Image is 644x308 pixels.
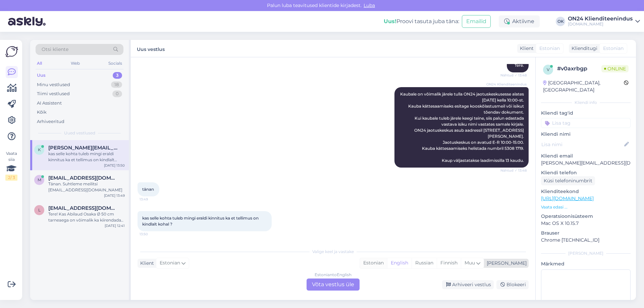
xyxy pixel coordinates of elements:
div: 2 / 3 [5,175,17,181]
span: tänan [142,187,154,192]
div: Kliendi info [541,100,631,106]
b: Uus! [384,18,396,24]
div: Klienditugi [569,45,597,52]
p: Märkmed [541,260,631,267]
div: Aktiivne [499,15,540,27]
div: AI Assistent [37,100,62,107]
div: [PERSON_NAME] [484,260,527,267]
div: Kõik [37,109,47,116]
div: Web [69,59,81,68]
p: Chrome [TECHNICAL_ID] [541,237,631,244]
span: Luba [362,2,377,8]
div: Estonian [360,258,387,268]
span: l [38,207,41,212]
div: # v0axrbgp [557,65,601,73]
div: [DATE] 13:49 [104,193,125,198]
div: Uus [37,72,46,79]
div: OK [556,17,565,26]
span: Nähtud ✓ 13:48 [500,168,527,173]
div: All [36,59,43,68]
p: Brauser [541,230,631,237]
span: Otsi kliente [42,46,68,53]
span: 13:49 [140,197,165,202]
div: Minu vestlused [37,81,70,88]
span: Tere. [515,63,524,68]
span: 13:50 [140,232,165,237]
div: Socials [107,59,123,68]
div: Vaata siia [5,150,17,181]
p: [PERSON_NAME][EMAIL_ADDRESS][DOMAIN_NAME] [541,160,631,167]
span: m [38,177,41,182]
div: Küsi telefoninumbrit [541,176,595,185]
span: ON24 Klienditeenindus [486,82,527,87]
p: Operatsioonisüsteem [541,213,631,220]
input: Lisa tag [541,118,631,128]
p: Kliendi telefon [541,169,631,176]
a: ON24 Klienditeenindus[DOMAIN_NAME] [568,16,640,27]
div: Klient [517,45,534,52]
span: kas selle kohta tuleb mingi eraldi kinnitus ka et tellimus on kindlalt kohal ? [142,215,260,227]
div: Estonian to English [315,272,352,278]
div: Arhiveeritud [37,118,64,125]
p: Kliendi tag'id [541,110,631,117]
span: Estonian [539,45,560,52]
div: Finnish [437,258,461,268]
div: Klient [138,260,154,267]
div: Blokeeri [496,280,529,289]
div: [DATE] 12:41 [105,223,125,228]
p: Klienditeekond [541,188,631,195]
div: Proovi tasuta juba täna: [384,17,459,25]
button: Emailid [462,15,491,28]
p: Mac OS X 10.15.7 [541,220,631,227]
div: Arhiveeri vestlus [442,280,494,289]
div: Valige keel ja vastake [138,249,529,255]
div: 18 [111,81,122,88]
img: Askly Logo [5,45,18,58]
span: Estonian [160,259,180,267]
span: Online [601,65,629,72]
span: k [38,147,41,152]
div: kas selle kohta tuleb mingi eraldi kinnitus ka et tellimus on kindlalt kohal ? [48,151,125,163]
div: Tänan. Suhtleme meilitsi [EMAIL_ADDRESS][DOMAIN_NAME] [48,181,125,193]
div: Tiimi vestlused [37,90,70,97]
span: Uued vestlused [64,130,95,136]
div: Võta vestlus üle [307,279,360,291]
span: kristo_lehiste@hotmail.com [48,145,118,151]
div: ON24 Klienditeenindus [568,16,633,21]
label: Uus vestlus [137,44,165,53]
span: muuluka321@gmail.com [48,175,118,181]
div: 0 [112,90,122,97]
span: laura2000@hot.ee [48,205,118,211]
div: 3 [113,72,122,79]
div: [DATE] 13:50 [104,163,125,168]
span: Estonian [603,45,624,52]
a: [URL][DOMAIN_NAME] [541,195,594,201]
div: [DOMAIN_NAME] [568,21,633,27]
span: Kaubale on võimalik järele tulla ON24 jaotuskeskusesse alates [DATE] kella 10:00-st. Kauba kättes... [400,91,525,163]
span: Nähtud ✓ 13:48 [500,73,527,78]
p: Vaata edasi ... [541,204,631,210]
span: v [547,67,549,72]
div: [GEOGRAPHIC_DATA], [GEOGRAPHIC_DATA] [543,79,624,94]
span: Muu [465,260,475,266]
div: [PERSON_NAME] [541,250,631,256]
p: Kliendi nimi [541,131,631,138]
input: Lisa nimi [541,141,623,148]
div: Tere! Kas Abilaud Osaka Ø 50 cm tarneaega on võimalik ka kiirendada? (naturaalne tamm) Hetkel mär... [48,211,125,223]
p: Kliendi email [541,152,631,160]
div: English [387,258,412,268]
div: Russian [412,258,437,268]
